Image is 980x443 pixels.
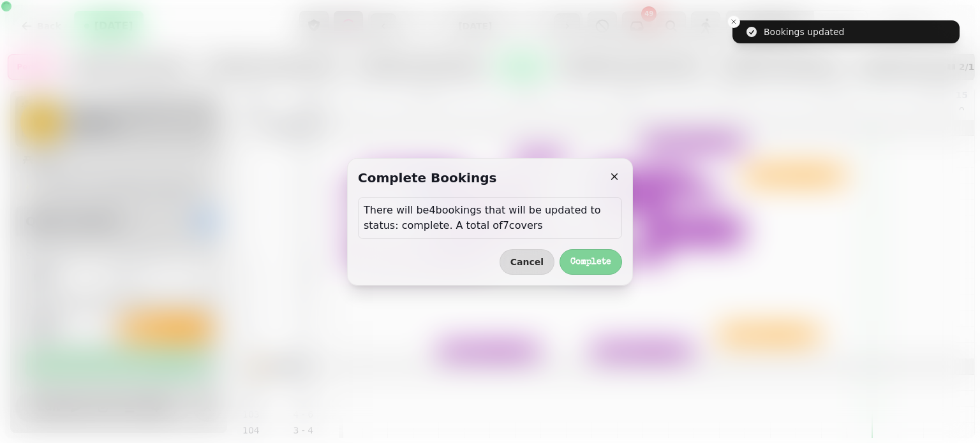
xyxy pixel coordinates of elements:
button: Cancel [500,249,554,275]
button: Complete [560,249,622,275]
span: Complete [570,258,611,266]
h2: Complete bookings [358,169,496,187]
p: There will be 4 bookings that will be updated to status: complete. A total of 7 covers [364,203,616,233]
span: Cancel [510,258,544,266]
